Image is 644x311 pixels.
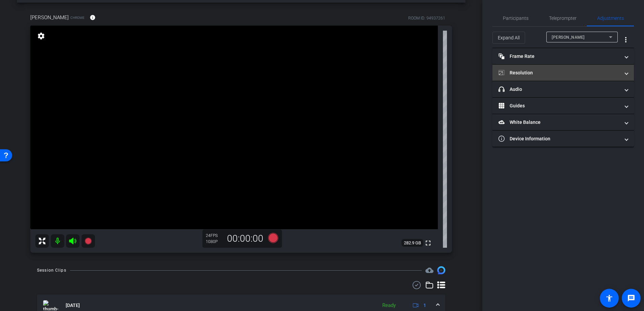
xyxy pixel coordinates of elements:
mat-icon: info [90,14,96,21]
span: [PERSON_NAME] [552,35,585,40]
button: Expand All [492,32,525,44]
span: Teleprompter [549,16,577,21]
span: 282.9 GB [401,239,423,247]
mat-expansion-panel-header: Audio [492,81,634,97]
mat-icon: fullscreen [424,239,432,247]
button: More Options for Adjustments Panel [618,32,634,48]
span: Chrome [70,15,85,20]
mat-icon: settings [36,32,46,40]
mat-panel-title: Device Information [498,135,620,142]
mat-icon: more_vert [622,36,630,44]
mat-panel-title: Resolution [498,69,620,76]
div: 1080P [206,239,223,244]
div: 24 [206,233,223,238]
span: 1 [423,302,426,309]
mat-expansion-panel-header: Device Information [492,131,634,147]
span: Adjustments [597,16,624,21]
div: ROOM ID: 94937261 [408,15,445,21]
span: Expand All [498,31,520,44]
mat-panel-title: Guides [498,102,620,109]
div: Ready [379,302,399,309]
mat-panel-title: White Balance [498,119,620,126]
span: [PERSON_NAME] [30,14,69,21]
div: Session Clips [37,267,66,274]
mat-expansion-panel-header: Guides [492,98,634,114]
mat-expansion-panel-header: White Balance [492,114,634,130]
mat-expansion-panel-header: Frame Rate [492,48,634,64]
mat-panel-title: Audio [498,86,620,93]
span: [DATE] [66,302,80,309]
mat-icon: cloud_upload [425,266,433,274]
span: Participants [503,16,528,21]
img: thumb-nail [43,300,58,310]
img: Session clips [437,266,445,274]
mat-panel-title: Frame Rate [498,53,620,60]
div: 00:00:00 [223,233,268,244]
mat-expansion-panel-header: Resolution [492,65,634,81]
mat-icon: accessibility [605,294,613,302]
mat-icon: message [627,294,635,302]
span: Destinations for your clips [425,266,433,274]
span: FPS [211,233,218,238]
